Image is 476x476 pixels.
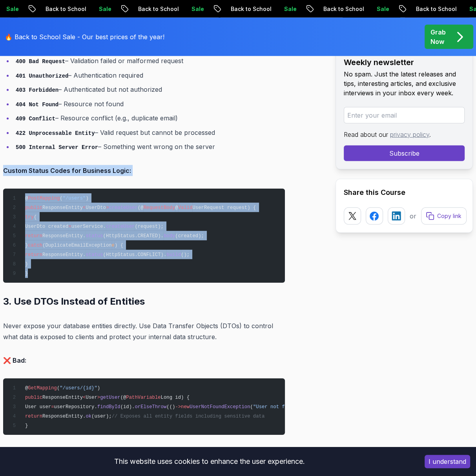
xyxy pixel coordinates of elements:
[126,395,160,400] span: PathVariable
[344,107,465,124] input: Enter your email
[103,233,163,239] span: (HttpStatus.CREATED).
[166,404,175,410] span: (()
[25,233,42,239] span: return
[16,144,98,151] code: 500 Internal Server Error
[344,69,465,98] p: No spam. Just the latest releases and tips, interesting articles, and exclusive interviews in you...
[25,224,68,229] span: UserDto created
[57,385,60,391] span: (
[3,356,26,364] strong: ❌ Bad:
[25,262,28,267] span: }
[166,252,181,258] span: build
[175,205,178,211] span: @
[42,252,86,258] span: ResponseEntity.
[51,404,54,410] span: =
[135,404,166,410] span: orElseThrow
[83,395,86,400] span: <
[97,404,120,410] span: findById
[344,145,465,161] button: Subscribe
[13,98,285,110] li: – Resource not found
[86,196,88,201] span: )
[115,243,123,248] span: ) {
[34,214,36,220] span: {
[119,5,172,13] p: Back to School
[86,395,97,400] span: User
[13,127,285,138] li: – Valid request but cannot be processed
[3,320,285,342] p: Never expose your database entities directly. Use Data Transfer Objects (DTOs) to control what da...
[25,196,28,201] span: @
[16,73,68,79] code: 401 Unauthorized
[26,5,80,13] p: Back to School
[97,385,100,391] span: )
[143,205,175,211] span: RequestBody
[425,455,470,468] button: Accept cookies
[28,196,60,201] span: PostMapping
[13,70,285,81] li: – Authentication required
[253,404,299,410] span: "User not found"
[120,404,135,410] span: (id).
[109,205,138,211] span: createUser
[175,233,204,239] span: (created);
[25,385,28,391] span: @
[6,453,413,470] div: This website uses cookies to enhance the user experience.
[25,414,42,419] span: return
[135,224,164,229] span: (request);
[161,395,190,400] span: Long id) {
[190,404,250,410] span: UserNotFoundException
[42,395,83,400] span: ResponseEntity
[112,414,265,419] span: // Exposes all entity fields including sensitive data
[172,5,197,13] p: Sale
[250,404,253,410] span: (
[357,5,383,13] p: Sale
[71,224,106,229] span: userService.
[25,243,28,248] span: }
[3,167,131,174] strong: Custom Status Codes for Business Logic:
[265,5,290,13] p: Sale
[181,404,190,410] span: new
[42,414,86,419] span: ResponseEntity.
[80,5,105,13] p: Sale
[25,205,42,211] span: public
[344,57,465,68] h2: Weekly newsletter
[16,102,58,108] code: 404 Not Found
[437,212,461,220] p: Copy link
[410,211,416,221] p: or
[60,196,62,201] span: (
[16,130,95,136] code: 422 Unprocessable Entity
[25,214,34,220] span: try
[42,205,83,211] span: ResponseEntity
[16,58,65,65] code: 400 Bad Request
[344,130,465,139] p: Read about our .
[3,295,285,308] h2: 3. Use DTOs Instead of Entities
[106,205,109,211] span: >
[13,141,285,153] li: – Something went wrong on the server
[16,87,58,93] code: 403 Forbidden
[25,271,28,276] span: }
[181,252,190,258] span: ();
[13,113,285,124] li: – Resource conflict (e.g., duplicate email)
[120,395,126,400] span: (@
[83,205,86,211] span: <
[42,243,111,248] span: (DuplicateEmailException
[421,207,467,225] button: Copy link
[178,205,193,211] span: Valid
[304,5,357,13] p: Back to School
[397,5,450,13] p: Back to School
[97,395,100,400] span: >
[28,385,57,391] span: GetMapping
[175,404,181,410] span: ->
[103,252,166,258] span: (HttpStatus.CONFLICT).
[390,131,429,138] a: privacy policy
[25,395,42,400] span: public
[42,233,86,239] span: ResponseEntity.
[5,32,164,42] p: 🔥 Back to School Sale - Our best prices of the year!
[106,224,135,229] span: createUser
[25,252,42,258] span: return
[28,243,42,248] span: catch
[450,5,475,13] p: Sale
[91,414,111,419] span: (user);
[63,196,86,201] span: "/users"
[430,27,446,46] p: Grab Now
[86,414,91,419] span: ok
[13,84,285,95] li: – Authenticated but not authorized
[86,205,106,211] span: UserDto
